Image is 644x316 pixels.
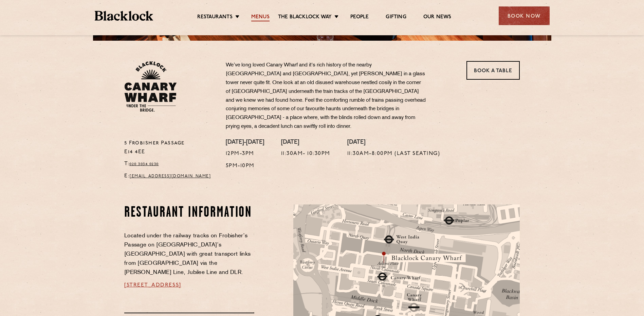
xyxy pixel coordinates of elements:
[124,61,177,112] img: BL_CW_Logo_Website.svg
[124,282,181,288] a: [STREET_ADDRESS]
[281,139,330,146] h4: [DATE]
[226,61,426,131] p: We’ve long loved Canary Wharf and it's rich history of the nearby [GEOGRAPHIC_DATA] and [GEOGRAPH...
[124,160,216,169] p: T:
[466,61,520,80] a: Book a Table
[499,6,550,25] div: Book Now
[129,162,159,166] a: 020 3034 0230
[124,204,254,221] h2: Restaurant Information
[130,174,211,178] a: [EMAIL_ADDRESS][DOMAIN_NAME]
[281,150,330,158] p: 11:30am- 10:30pm
[226,150,264,158] p: 12pm-3pm
[423,14,452,21] a: Our News
[278,14,332,21] a: The Blacklock Way
[347,139,440,146] h4: [DATE]
[124,233,251,275] span: Located under the railway tracks on Frobisher’s Passage on [GEOGRAPHIC_DATA]’s [GEOGRAPHIC_DATA] ...
[197,14,233,21] a: Restaurants
[124,172,216,181] p: E:
[251,14,270,21] a: Menus
[226,162,264,171] p: 5pm-10pm
[350,14,369,21] a: People
[347,150,440,158] p: 11:30am-8:00pm (Last Seating)
[226,139,264,146] h4: [DATE]-[DATE]
[95,11,153,21] img: BL_Textured_Logo-footer-cropped.svg
[124,139,216,157] p: 5 Frobisher Passage E14 4EE
[386,14,406,21] a: Gifting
